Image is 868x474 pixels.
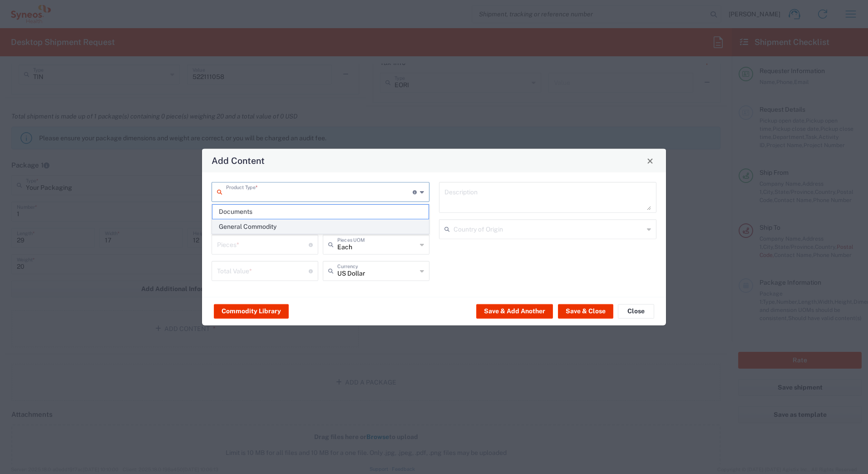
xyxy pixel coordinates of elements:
[214,304,289,318] button: Commodity Library
[212,205,429,219] span: Documents
[618,304,654,318] button: Close
[212,154,265,167] h4: Add Content
[476,304,553,318] button: Save & Add Another
[644,154,656,167] button: Close
[558,304,613,318] button: Save & Close
[212,220,429,234] span: General Commodity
